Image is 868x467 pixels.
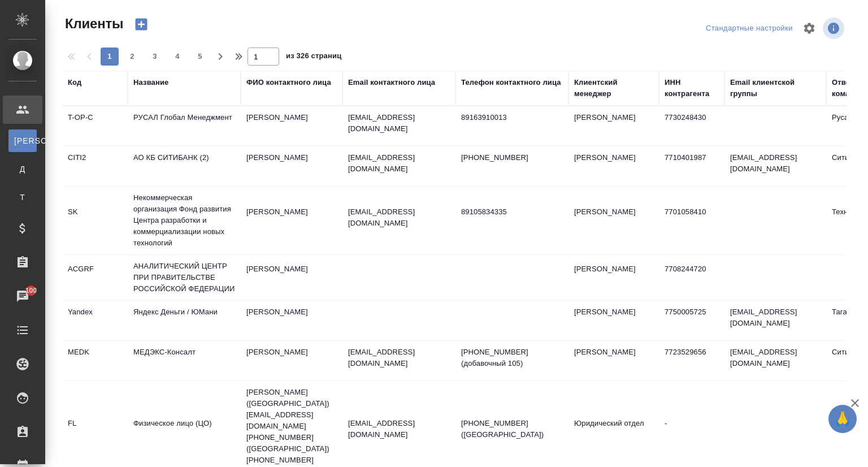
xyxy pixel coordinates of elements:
td: [PERSON_NAME] [241,146,342,186]
a: Т [8,186,37,209]
td: РУСАЛ Глобал Менеджмент [128,106,241,146]
td: [PERSON_NAME] [241,258,342,297]
span: Клиенты [62,15,123,33]
td: 7750005725 [659,301,724,340]
td: FL [62,412,128,452]
span: [PERSON_NAME] [14,135,31,146]
td: 7708244720 [659,258,724,297]
td: [PERSON_NAME] [568,341,659,380]
span: Д [14,163,31,175]
a: 100 [3,282,42,310]
button: 3 [146,47,164,66]
td: ACGRF [62,258,128,297]
td: [PERSON_NAME] [568,258,659,297]
td: [PERSON_NAME] [568,106,659,146]
td: [PERSON_NAME] [241,106,342,146]
a: Д [8,158,37,180]
div: split button [703,20,796,37]
td: АО КБ СИТИБАНК (2) [128,146,241,186]
span: 2 [123,51,141,62]
span: 100 [19,285,44,296]
td: [PERSON_NAME] [241,301,342,340]
a: [PERSON_NAME] [8,129,37,152]
td: 7701058410 [659,201,724,240]
span: Посмотреть информацию [823,18,847,39]
div: ФИО контактного лица [246,77,331,88]
td: [PERSON_NAME] [568,201,659,240]
td: Yandex [62,301,128,340]
td: CITI2 [62,146,128,186]
p: [EMAIL_ADDRESS][DOMAIN_NAME] [348,206,450,229]
p: [PHONE_NUMBER] (добавочный 105) [461,347,563,369]
span: 3 [146,51,164,62]
button: 5 [191,47,209,66]
span: 🙏 [833,407,852,431]
span: Т [14,192,31,203]
span: 5 [191,51,209,62]
td: 7710401987 [659,146,724,186]
td: SK [62,201,128,240]
div: ИНН контрагента [665,77,719,100]
td: Физическое лицо (ЦО) [128,412,241,452]
p: [EMAIL_ADDRESS][DOMAIN_NAME] [348,152,450,175]
div: Клиентский менеджер [574,77,653,100]
p: [PHONE_NUMBER] ([GEOGRAPHIC_DATA]) [461,418,563,440]
span: из 326 страниц [286,49,341,66]
td: Яндекс Деньги / ЮМани [128,301,241,340]
td: Юридический отдел [568,412,659,452]
td: MEDK [62,341,128,380]
p: 89163910013 [461,112,563,123]
button: 4 [168,47,186,66]
div: Телефон контактного лица [461,77,561,88]
p: [EMAIL_ADDRESS][DOMAIN_NAME] [348,347,450,369]
button: 🙏 [828,405,857,433]
td: T-OP-C [62,106,128,146]
span: Настроить таблицу [796,15,823,42]
td: [PERSON_NAME] [241,201,342,240]
div: Код [68,77,81,88]
button: Создать [128,15,155,34]
td: 7730248430 [659,106,724,146]
button: 2 [123,47,141,66]
td: [PERSON_NAME] [568,301,659,340]
div: Название [133,77,168,88]
td: 7723529656 [659,341,724,380]
p: 89105834335 [461,206,563,218]
p: [EMAIL_ADDRESS][DOMAIN_NAME] [348,418,450,440]
td: МЕДЭКС-Консалт [128,341,241,380]
div: Email клиентской группы [730,77,821,100]
div: Email контактного лица [348,77,435,88]
td: АНАЛИТИЧЕСКИЙ ЦЕНТР ПРИ ПРАВИТЕЛЬСТВЕ РОССИЙСКОЙ ФЕДЕРАЦИИ [128,255,241,300]
td: [EMAIL_ADDRESS][DOMAIN_NAME] [724,341,826,380]
td: - [659,412,724,452]
td: Некоммерческая организация Фонд развития Центра разработки и коммерциализации новых технологий [128,187,241,254]
td: [PERSON_NAME] [568,146,659,186]
p: [PHONE_NUMBER] [461,152,563,163]
span: 4 [168,51,186,62]
td: [PERSON_NAME] [241,341,342,380]
td: [EMAIL_ADDRESS][DOMAIN_NAME] [724,146,826,186]
p: [EMAIL_ADDRESS][DOMAIN_NAME] [348,112,450,135]
td: [EMAIL_ADDRESS][DOMAIN_NAME] [724,301,826,340]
